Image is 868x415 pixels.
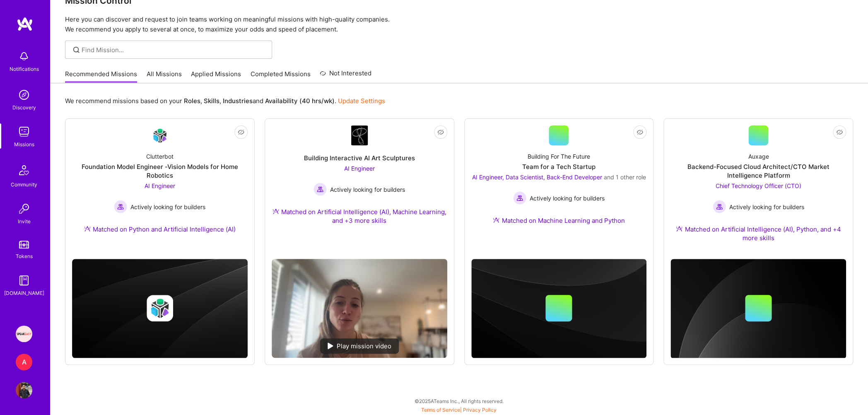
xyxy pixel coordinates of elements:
img: Company Logo [150,126,170,145]
div: Matched on Python and Artificial Intelligence (AI) [84,225,236,234]
img: Ateam Purple Icon [676,225,682,232]
div: Building Interactive AI Art Sculptures [304,154,415,162]
img: bell [16,48,32,65]
input: Find Mission... [82,46,266,54]
a: Applied Missions [191,70,241,83]
img: cover [471,259,647,358]
div: Notifications [10,65,39,73]
img: teamwork [16,123,32,140]
span: Actively looking for builders [330,185,405,194]
img: Community [14,160,34,180]
a: All Missions [147,70,182,83]
b: Skills [204,97,219,105]
div: Backend-Focused Cloud Architect/CTO Market Intelligence Platform [670,162,846,180]
a: Speakeasy: Software Engineer to help Customers write custom functions [14,326,34,342]
div: Invite [18,217,31,226]
div: Community [11,180,37,189]
a: User Avatar [14,382,34,398]
span: Actively looking for builders [729,203,804,211]
div: © 2025 ATeams Inc., All rights reserved. [50,391,868,411]
div: Matched on Machine Learning and Python [493,216,624,225]
div: Play mission video [320,338,399,354]
img: logo [17,17,33,31]
b: Industries [223,97,253,105]
i: icon EyeClosed [238,129,244,135]
span: Chief Technology Officer (CTO) [716,182,801,189]
img: Actively looking for builders [114,200,127,213]
div: [DOMAIN_NAME] [4,289,44,297]
div: A [16,354,32,370]
b: Roles [184,97,200,105]
div: Missions [14,140,34,149]
a: AuxageBackend-Focused Cloud Architect/CTO Market Intelligence PlatformChief Technology Officer (C... [670,125,846,252]
div: Tokens [16,252,33,261]
a: Privacy Policy [463,407,497,413]
span: and 1 other role [603,174,646,181]
img: tokens [19,241,29,249]
div: Clutterbot [146,152,174,161]
a: Completed Missions [251,70,311,83]
p: We recommend missions based on your , , and . [65,97,385,105]
a: Company LogoClutterbotFoundation Model Engineer -Vision Models for Home RoboticsAI Engineer Activ... [72,125,248,244]
div: Matched on Artificial Intelligence (AI), Machine Learning, and +3 more skills [272,207,447,225]
a: Recommended Missions [65,70,137,83]
div: Foundation Model Engineer -Vision Models for Home Robotics [72,162,248,180]
img: Actively looking for builders [713,200,726,213]
img: Actively looking for builders [513,191,526,205]
a: Company LogoBuilding Interactive AI Art SculpturesAI Engineer Actively looking for buildersActive... [272,125,447,252]
img: Ateam Purple Icon [84,225,91,232]
span: AI Engineer [145,182,175,189]
img: guide book [16,272,32,289]
img: No Mission [272,259,447,357]
span: | [421,407,497,413]
div: Team for a Tech Startup [522,162,596,171]
div: Auxage [748,152,769,161]
a: Not Interested [320,68,371,83]
img: Company logo [147,295,173,321]
span: AI Engineer, Data Scientist, Back-End Developer [472,174,602,181]
i: icon SearchGrey [72,45,81,55]
img: Ateam Purple Icon [272,208,279,215]
p: Here you can discover and request to join teams working on meaningful missions with high-quality ... [65,14,853,34]
img: User Avatar [16,382,32,398]
a: Building For The FutureTeam for a Tech StartupAI Engineer, Data Scientist, Back-End Developer and... [471,125,647,238]
img: Speakeasy: Software Engineer to help Customers write custom functions [16,326,32,342]
span: Actively looking for builders [130,203,205,211]
img: discovery [16,87,32,103]
img: play [328,343,333,349]
a: Terms of Service [421,407,460,413]
a: Update Settings [338,97,385,105]
img: Company Logo [351,125,368,145]
b: Availability (40 hrs/wk) [265,97,335,105]
i: icon EyeClosed [836,129,843,135]
span: Actively looking for builders [530,194,605,203]
a: A [14,354,34,370]
i: icon EyeClosed [637,129,643,135]
img: Invite [16,200,32,217]
div: Matched on Artificial Intelligence (AI), Python, and +4 more skills [670,225,846,242]
img: cover [670,259,846,358]
span: AI Engineer [344,165,375,172]
img: Ateam Purple Icon [493,217,499,223]
img: Actively looking for builders [313,183,327,196]
div: Discovery [12,103,36,112]
div: Building For The Future [528,152,590,161]
img: cover [72,259,248,358]
i: icon EyeClosed [437,129,444,135]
